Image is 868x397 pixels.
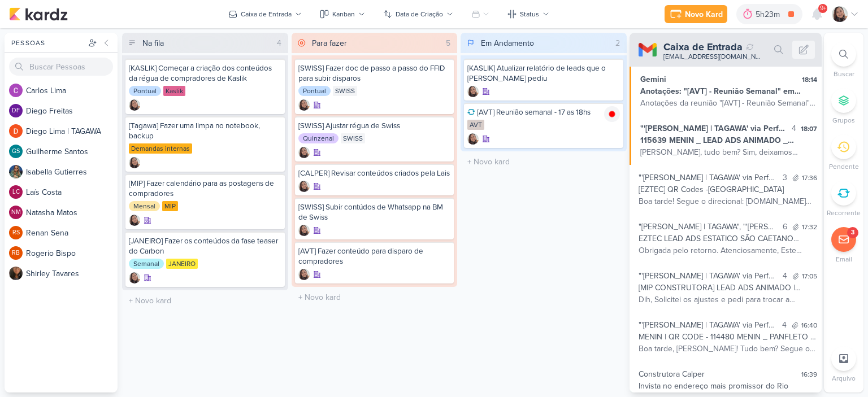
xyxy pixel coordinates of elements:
div: [KASLIK] Começar a criação dos conteúdos da régua de compradores de Kaslik [129,63,281,84]
img: Sharlene Khoury [129,157,140,168]
p: NM [11,210,21,216]
div: Caixa de Entrada [663,40,743,55]
div: "'[PERSON_NAME] | TAGAWA' via Performance | TAGAWA", "'[PERSON_NAME] | TAGAWA' via Performance | ... [639,172,778,184]
p: Grupos [832,115,855,125]
img: Sharlene Khoury [467,133,479,145]
div: R e n a n S e n a [26,227,118,239]
div: Criador(a): Sharlene Khoury [298,269,310,280]
div: 4 [272,37,286,49]
div: G u i l h e r m e S a n t o s [26,146,118,158]
img: Sharlene Khoury [298,225,310,236]
img: Sharlene Khoury [298,181,310,192]
div: D i e g o F r e i t a s [26,105,118,117]
div: D i e g o L i m a | T A G A W A [26,125,118,137]
input: + Novo kard [124,293,286,309]
div: EZTEC LEAD ADS ESTATICO SÃO CAETANO 115627 [639,233,817,245]
img: Sharlene Khoury [832,6,848,22]
img: Sharlene Khoury [129,99,140,111]
img: Carlos Lima [9,84,23,97]
div: 17:05 [802,271,817,281]
img: Gmail [639,43,657,56]
div: C a r l o s L i m a [26,85,118,97]
p: RS [12,230,20,236]
div: Criador(a): Sharlene Khoury [467,133,479,145]
img: Isabella Gutierres [9,165,23,178]
div: [CALPER] Revisar conteúdos criados pela Lais [298,168,451,178]
div: 3 [783,172,787,184]
div: 5h23m [756,8,783,20]
div: "'[PERSON_NAME] | TAGAWA' via Performance | TAGAWA", "'[PERSON_NAME] | TAGAWA' via Performance | ... [639,319,778,331]
p: LC [12,189,20,195]
p: RB [12,250,20,256]
div: Pessoas [9,38,86,48]
div: Anotações da reunião "[AVT] - Reunião Semanal" Estas anotações foram enviadas para convidados da ... [640,97,817,109]
div: Criador(a): Sharlene Khoury [129,215,140,226]
img: Sharlene Khoury [467,86,479,97]
div: SWISS [341,133,365,143]
div: Construtora Calper [639,368,705,380]
div: 4 [792,123,796,134]
input: + Novo kard [294,289,455,306]
div: "[PERSON_NAME] | TAGAWA", "'[PERSON_NAME] | TAGAWA' via Performance | TAGAWA", "'[PERSON_NAME] | ... [639,221,778,233]
div: [MIP] Fazer calendário para as postagens de compradores [129,178,281,199]
div: "'[PERSON_NAME] | TAGAWA' via Performance | TAGAWA", "'[PERSON_NAME] | TAGAWA' via Performance | ... [639,270,778,282]
div: Pontual [129,86,161,96]
img: kardz.app [9,7,68,21]
div: SWISS [333,86,357,96]
p: Recorrente [827,208,861,218]
button: Novo Kard [665,5,727,23]
p: Email [836,254,852,264]
div: [KASLIK] Atualizar relatório de leads que o Otávio pediu [467,63,620,84]
input: + Novo kard [463,154,624,170]
div: Gemini [640,73,666,85]
img: Diego Lima | TAGAWA [9,124,23,138]
div: [PERSON_NAME], tudo bem? Sim, deixamos somente para a região de [GEOGRAPHIC_DATA] e excluímos a c... [640,146,817,158]
div: [EMAIL_ADDRESS][DOMAIN_NAME] [663,51,763,62]
div: Criador(a): Sharlene Khoury [298,181,310,192]
div: Diego Freitas [9,104,23,117]
div: Laís Costa [9,185,23,199]
div: Criador(a): Sharlene Khoury [467,86,479,97]
div: Invista no endereço mais promissor do Rio [639,380,817,392]
div: L a í s C o s t a [26,186,118,198]
div: R o g e r i o B i s p o [26,247,118,259]
div: [SWISS] Ajustar régua de Swiss [298,121,451,131]
div: Quinzenal [298,133,338,143]
img: Sharlene Khoury [298,147,310,158]
div: 16:40 [801,320,817,330]
div: 18:07 [801,124,817,134]
div: Guilherme Santos [9,145,23,158]
div: 16:39 [801,369,817,379]
div: I s a b e l l a G u t i e r r e s [26,166,118,178]
div: 4 [783,270,787,282]
p: Buscar [834,69,854,79]
p: DF [12,108,20,114]
div: Kaslik [163,86,185,96]
div: MIP [162,201,178,211]
div: [SWISS] Fazer doc de passo a passo do FFID para subir disparos [298,63,451,84]
img: Sharlene Khoury [298,269,310,280]
img: tracking [604,106,620,122]
div: [SWISS] Subir contúdos de Whatsapp na BM de Swiss [298,202,451,223]
div: S h i r l e y T a v a r e s [26,268,118,280]
div: Sync [746,43,754,51]
div: AVT [467,120,484,130]
div: 5 [441,37,455,49]
img: Sharlene Khoury [298,99,310,111]
div: 6 [783,221,787,233]
div: Obrigada pelo retorno. Atenciosamente, Este documento pode incluir informação confidencial e de p... [639,245,817,256]
div: 2 [611,37,624,49]
div: Mensal [129,201,160,211]
div: Rogerio Bispo [9,246,23,260]
div: [AVT] Fazer conteúdo para disparo de compradores [298,246,451,267]
li: Ctrl + F [824,42,863,79]
div: Anotações: "[AVT] - Reunião Semanal" em [DATE] [640,85,817,97]
div: 3 [851,228,854,237]
div: MENIN | QR CODE - 114480 MENIN _ PANFLETO _ VERONA _ SINOP [639,331,817,343]
div: Criador(a): Sharlene Khoury [298,99,310,111]
div: Criador(a): Sharlene Khoury [298,147,310,158]
div: Semanal [129,259,164,269]
div: Demandas internas [129,143,192,154]
div: Boa tarde! Segue o direcional: [DOMAIN_NAME][URL] Atenciosamente, Este documento pode incluir inf... [639,195,817,207]
div: Renan Sena [9,226,23,239]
